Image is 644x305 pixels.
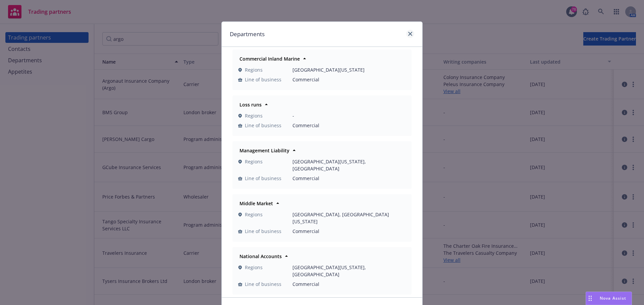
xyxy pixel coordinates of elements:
[292,281,406,288] span: Commercial
[586,292,632,305] button: Nova Assist
[245,281,281,288] span: Line of business
[292,175,406,182] span: Commercial
[586,292,594,305] div: Drag to move
[245,175,281,182] span: Line of business
[292,66,406,73] span: [GEOGRAPHIC_DATA][US_STATE]
[245,228,281,235] span: Line of business
[292,122,406,129] span: Commercial
[292,211,406,225] span: [GEOGRAPHIC_DATA], [GEOGRAPHIC_DATA][US_STATE]
[239,101,262,108] strong: Loss runs
[406,30,414,38] a: close
[239,200,273,207] strong: Middle Market
[245,112,263,119] span: Regions
[239,253,282,259] strong: National Accounts
[292,158,406,172] span: [GEOGRAPHIC_DATA][US_STATE], [GEOGRAPHIC_DATA]
[600,295,626,301] span: Nova Assist
[239,147,289,154] strong: Management Liability
[292,264,406,278] span: [GEOGRAPHIC_DATA][US_STATE], [GEOGRAPHIC_DATA]
[292,76,406,83] span: Commercial
[292,112,406,119] span: -
[245,66,263,73] span: Regions
[245,122,281,129] span: Line of business
[245,211,263,218] span: Regions
[239,56,300,62] strong: Commercial Inland Marine
[245,264,263,271] span: Regions
[245,158,263,165] span: Regions
[245,76,281,83] span: Line of business
[230,30,265,39] h1: Departments
[292,228,406,235] span: Commercial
